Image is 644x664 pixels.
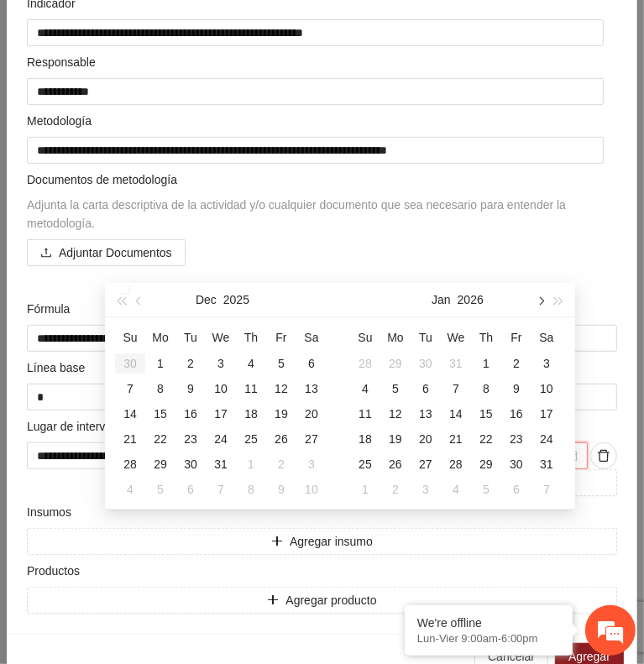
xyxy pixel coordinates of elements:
div: 5 [271,353,291,374]
td: 2026-02-07 [531,477,562,502]
td: 2025-12-05 [266,351,296,376]
div: 9 [506,379,526,399]
div: 20 [416,429,436,449]
td: 2026-01-13 [411,401,441,426]
td: 2026-01-02 [501,351,531,376]
div: 28 [355,353,375,374]
td: 2026-01-17 [531,401,562,426]
td: 2025-12-31 [441,351,471,376]
span: plus [271,536,283,549]
button: 2025 [223,283,249,316]
span: Estamos sin conexión. Déjenos un mensaje. [32,224,296,394]
div: 8 [150,379,170,399]
td: 2026-01-08 [236,477,266,502]
div: 23 [181,429,201,449]
td: 2026-02-04 [441,477,471,502]
td: 2026-02-03 [411,477,441,502]
div: 24 [537,429,557,449]
td: 2025-12-02 [175,351,206,376]
td: 2025-12-27 [296,426,327,452]
span: upload [40,247,52,260]
div: 12 [271,379,291,399]
td: 2025-12-10 [206,376,236,401]
td: 2025-12-23 [175,426,206,452]
th: Th [236,324,266,351]
td: 2026-01-01 [236,452,266,477]
div: 14 [120,404,140,424]
div: 24 [211,429,231,449]
div: 25 [355,454,375,474]
td: 2025-12-01 [145,351,175,376]
td: 2025-12-22 [145,426,175,452]
div: 7 [211,479,231,499]
td: 2025-12-30 [175,452,206,477]
div: 25 [241,429,261,449]
div: 31 [446,353,466,374]
div: 11 [241,379,261,399]
td: 2026-01-07 [206,477,236,502]
td: 2025-12-21 [115,426,145,452]
td: 2026-01-03 [531,351,562,376]
td: 2026-01-26 [380,452,411,477]
td: 2025-12-25 [236,426,266,452]
td: 2026-01-15 [471,401,501,426]
div: 9 [271,479,291,499]
button: Dec [196,283,217,316]
button: 2026 [458,283,484,316]
span: Adjunta la carta descriptiva de la actividad y/o cualquier documento que sea necesario para enten... [27,198,566,230]
div: 17 [211,404,231,424]
td: 2025-12-17 [206,401,236,426]
td: 2026-01-09 [501,376,531,401]
div: 2 [271,454,291,474]
div: 21 [446,429,466,449]
div: 1 [150,353,170,374]
td: 2026-01-28 [441,452,471,477]
div: 23 [506,429,526,449]
td: 2026-01-21 [441,426,471,452]
td: 2026-01-04 [350,376,380,401]
th: Fr [266,324,296,351]
div: 22 [476,429,496,449]
div: 16 [181,404,201,424]
span: Insumos [27,503,78,521]
span: Responsable [27,53,102,71]
td: 2026-01-04 [115,477,145,502]
td: 2025-12-18 [236,401,266,426]
div: 6 [416,379,436,399]
div: 3 [211,353,231,374]
div: 16 [506,404,526,424]
td: 2026-01-03 [296,452,327,477]
th: We [206,324,236,351]
div: 2 [181,353,201,374]
div: Dejar un mensaje [87,86,282,107]
td: 2026-02-01 [350,477,380,502]
div: 28 [120,454,140,474]
div: 18 [241,404,261,424]
div: 4 [355,379,375,399]
div: 7 [537,479,557,499]
textarea: Escriba su mensaje aquí y haga clic en “Enviar” [8,458,320,517]
td: 2025-12-15 [145,401,175,426]
td: 2025-12-29 [380,351,411,376]
td: 2025-12-06 [296,351,327,376]
th: Tu [175,324,206,351]
span: Documentos de metodología [27,173,177,186]
div: 1 [241,454,261,474]
td: 2025-12-26 [266,426,296,452]
td: 2025-12-28 [115,452,145,477]
div: 6 [181,479,201,499]
td: 2026-01-10 [296,477,327,502]
td: 2026-01-08 [471,376,501,401]
td: 2025-12-11 [236,376,266,401]
span: Metodología [27,112,98,130]
div: 29 [476,454,496,474]
td: 2025-12-14 [115,401,145,426]
div: 21 [120,429,140,449]
td: 2026-01-30 [501,452,531,477]
div: 15 [476,404,496,424]
div: 15 [150,404,170,424]
div: 5 [476,479,496,499]
th: Sa [296,324,327,351]
button: plusAgregar producto [27,587,617,614]
td: 2026-01-12 [380,401,411,426]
